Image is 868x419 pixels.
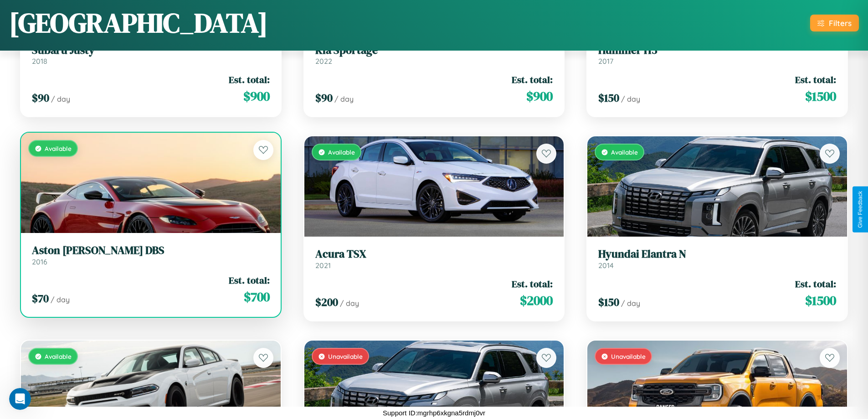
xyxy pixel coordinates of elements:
span: Available [328,148,355,156]
span: / day [334,94,354,103]
a: Aston [PERSON_NAME] DBS2016 [32,244,270,266]
iframe: Intercom live chat [9,388,31,410]
div: Filters [829,18,852,28]
span: Est. total: [512,73,553,86]
span: $ 90 [32,90,49,105]
p: Support ID: mgrhp6xkgna5rdmj0vr [383,407,485,419]
span: / day [51,295,70,304]
h3: Aston [PERSON_NAME] DBS [32,244,270,257]
a: Hyundai Elantra N2014 [598,248,836,270]
span: $ 150 [598,90,619,105]
span: Est. total: [229,73,270,86]
span: 2016 [32,257,47,266]
span: 2021 [315,261,331,270]
span: Est. total: [795,73,836,86]
span: Available [45,145,72,152]
span: 2022 [315,57,332,66]
span: / day [340,299,359,308]
span: $ 200 [315,295,338,310]
span: $ 700 [244,288,270,306]
span: 2014 [598,261,614,270]
a: Acura TSX2021 [315,248,553,270]
span: Available [611,148,638,156]
span: $ 900 [243,87,270,105]
span: $ 70 [32,291,49,306]
span: $ 90 [315,90,333,105]
span: $ 150 [598,295,619,310]
div: Give Feedback [857,191,863,228]
span: / day [51,94,70,103]
span: $ 1500 [805,87,836,105]
span: Available [45,352,72,360]
a: Subaru Justy2018 [32,44,270,66]
h3: Hyundai Elantra N [598,248,836,261]
h3: Acura TSX [315,248,553,261]
h1: [GEOGRAPHIC_DATA] [9,4,268,41]
a: Kia Sportage2022 [315,44,553,66]
span: Est. total: [512,277,553,290]
span: / day [621,94,640,103]
a: Hummer H32017 [598,44,836,66]
button: Filters [810,15,859,31]
span: 2017 [598,57,613,66]
span: Unavailable [611,352,646,360]
span: $ 2000 [520,291,553,310]
span: / day [621,299,640,308]
span: $ 900 [526,87,553,105]
span: 2018 [32,57,47,66]
span: $ 1500 [805,291,836,310]
span: Est. total: [229,274,270,287]
span: Unavailable [328,352,363,360]
span: Est. total: [795,277,836,290]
